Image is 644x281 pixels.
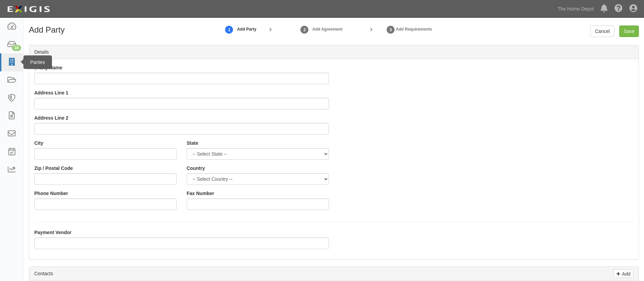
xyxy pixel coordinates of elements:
a: Add [613,269,633,278]
label: Address Line 1 [34,89,68,96]
a: Set Requirements [386,22,396,37]
strong: Add Agreement [312,27,343,32]
div: Details [29,45,639,59]
h1: Add Party [29,25,169,34]
strong: Add Requirements [396,27,432,32]
label: Country [187,165,205,172]
a: Add Party [224,22,234,37]
label: Payment Vendor [34,229,72,236]
p: Add [620,270,630,278]
a: Cancel [590,25,614,37]
label: State [187,140,198,146]
img: logo-5460c22ac91f19d4615b14bd174203de0afe785f0fc80cf4dbbc73dc1793850b.png [5,3,52,15]
strong: Add Party [237,27,256,32]
div: 18 [12,45,21,51]
label: Address Line 2 [34,115,68,121]
label: Fax Number [187,190,214,197]
label: Zip / Postal Code [34,165,73,172]
strong: 3 [386,26,396,34]
div: Parties [23,55,52,69]
input: Save [619,25,639,37]
a: Add Agreement [299,22,310,37]
label: City [34,140,43,146]
strong: 2 [299,26,310,34]
label: Party Name [34,64,62,71]
i: Help Center - Complianz [614,5,623,13]
strong: 1 [224,26,234,34]
div: Contacts [29,267,639,281]
a: The Home Depot [554,2,597,16]
label: Phone Number [34,190,68,197]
